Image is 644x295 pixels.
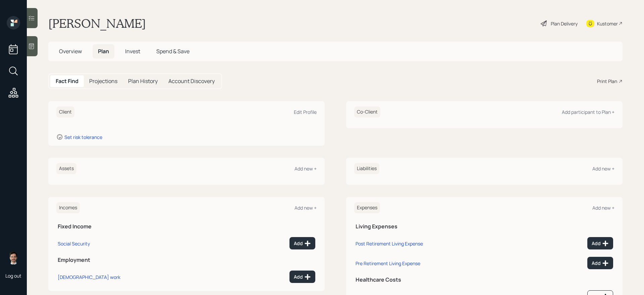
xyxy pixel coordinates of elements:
div: Add new + [294,165,317,172]
h5: Fact Find [56,78,78,84]
h1: [PERSON_NAME] [48,16,146,31]
h6: Liabilities [354,163,379,174]
h5: Living Expenses [356,223,613,230]
div: Add [294,274,311,280]
div: Print Plan [597,78,617,85]
img: jonah-coleman-headshot.png [7,251,20,265]
button: Add [587,257,613,269]
div: Add participant to Plan + [562,109,614,115]
div: Edit Profile [294,109,317,115]
div: Plan Delivery [551,20,578,27]
h5: Account Discovery [168,78,215,84]
div: Add new + [592,165,614,172]
div: Add [294,240,311,247]
h5: Employment [58,257,315,263]
button: Add [289,237,315,249]
span: Spend & Save [156,48,190,55]
div: Social Security [58,240,90,247]
h6: Co-Client [354,106,380,118]
div: Post Retirement Living Expense [356,240,423,247]
div: [DEMOGRAPHIC_DATA] work [58,274,120,280]
div: Add [592,240,609,247]
div: Set risk tolerance [64,134,102,140]
span: Overview [59,48,82,55]
h5: Healthcare Costs [356,277,613,283]
div: Add new + [294,205,317,211]
span: Invest [125,48,140,55]
h6: Expenses [354,202,380,213]
h6: Client [56,106,74,118]
button: Add [587,237,613,249]
h5: Projections [89,78,117,84]
h6: Assets [56,163,76,174]
h5: Fixed Income [58,223,315,230]
div: Pre Retirement Living Expense [356,260,420,267]
span: Plan [98,48,109,55]
h5: Plan History [128,78,158,84]
div: Kustomer [597,20,618,27]
h6: Incomes [56,202,80,213]
div: Log out [5,273,21,279]
div: Add new + [592,205,614,211]
div: Add [592,260,609,267]
button: Add [289,271,315,283]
